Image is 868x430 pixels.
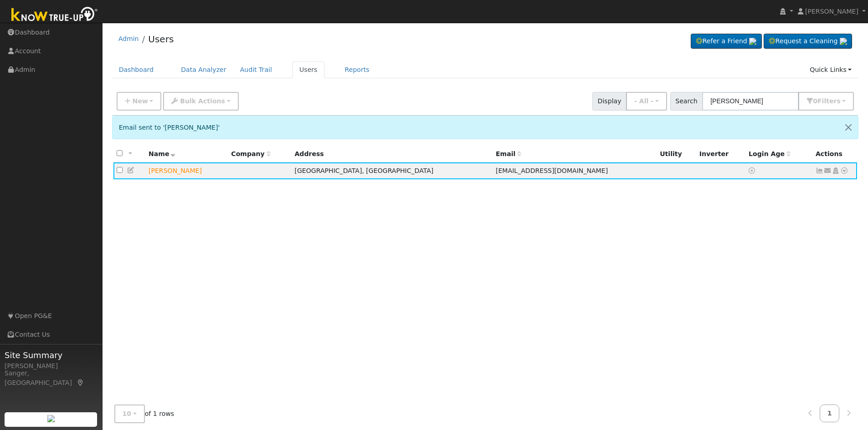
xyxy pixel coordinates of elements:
span: [PERSON_NAME] [805,8,858,15]
span: Company name [231,150,270,157]
div: Address [294,149,489,159]
button: 10 [114,405,145,423]
a: 1 [820,405,840,422]
span: s [837,97,840,105]
a: Login As [832,167,840,174]
div: Sanger, [GEOGRAPHIC_DATA] [5,369,98,388]
span: Email sent to '[PERSON_NAME]' [119,124,220,131]
img: retrieve [749,38,756,45]
a: Request a Cleaning [764,34,852,49]
a: Refer a Friend [691,34,762,49]
div: [PERSON_NAME] [5,361,98,371]
a: No login access [749,167,757,174]
span: 10 [123,410,132,417]
span: Filter [817,97,841,105]
a: Map [77,379,85,386]
a: Admin [118,35,139,42]
div: Inverter [699,149,742,159]
img: retrieve [47,415,55,422]
span: Days since last login [749,150,791,157]
span: Email [496,150,521,157]
a: Users [293,61,324,78]
button: New [117,92,162,111]
button: Bulk Actions [163,92,238,111]
img: retrieve [840,38,847,45]
span: New [132,97,148,105]
a: Edit User [127,167,135,174]
a: Quick Links [803,61,858,78]
div: Actions [816,149,854,159]
input: Search [702,92,799,111]
a: Other actions [840,166,848,176]
a: Dashboard [112,61,161,78]
span: Name [149,150,175,157]
a: mberubeca@aol.com [824,166,832,176]
td: [GEOGRAPHIC_DATA], [GEOGRAPHIC_DATA] [291,162,493,179]
a: Reports [338,61,376,78]
td: Lead [145,162,228,179]
div: Utility [660,149,693,159]
span: [EMAIL_ADDRESS][DOMAIN_NAME] [496,167,608,174]
span: Site Summary [5,349,98,361]
span: Display [592,92,627,111]
a: Audit Trail [233,61,279,78]
a: Data Analyzer [174,61,233,78]
span: of 1 rows [114,405,175,423]
img: Know True-Up [7,5,103,25]
span: Bulk Actions [180,97,225,105]
a: Not connected [816,167,824,174]
a: Users [148,34,174,45]
button: - All - [626,92,667,111]
button: 0Filters [798,92,854,111]
span: Search [670,92,703,111]
button: Close [839,116,858,138]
